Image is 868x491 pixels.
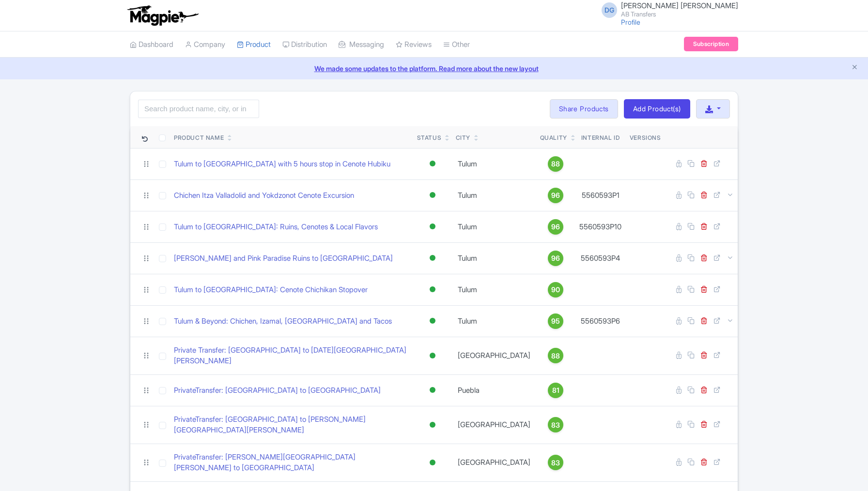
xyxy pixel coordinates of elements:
a: 96 [540,219,572,235]
input: Search product name, city, or interal id [138,100,259,118]
div: Active [428,314,437,328]
div: Active [428,349,437,363]
span: [PERSON_NAME] [PERSON_NAME] [621,1,738,10]
div: Status [417,134,442,142]
span: DG [602,2,617,18]
a: 95 [540,313,572,329]
td: 5560593P1 [575,179,626,211]
a: Tulum to [GEOGRAPHIC_DATA]: Cenote Chichikan Stopover [174,284,368,296]
img: logo-ab69f6fb50320c5b225c76a69d11143b.png [125,5,200,26]
button: Close announcement [851,62,858,74]
a: Company [185,31,225,58]
div: Active [428,418,437,432]
div: Active [428,383,437,397]
span: 96 [551,222,560,232]
td: 5560593P6 [575,305,626,337]
td: Tulum [452,211,536,242]
th: Internal ID [575,126,626,149]
a: DG [PERSON_NAME] [PERSON_NAME] AB Transfers [596,2,738,17]
a: Share Products [550,99,618,119]
td: [GEOGRAPHIC_DATA] [452,406,536,444]
div: Product Name [174,134,224,142]
td: 5560593P4 [575,242,626,274]
td: [GEOGRAPHIC_DATA] [452,337,536,374]
a: 96 [540,188,572,203]
a: Subscription [684,37,738,51]
a: 81 [540,383,572,398]
td: Tulum [452,305,536,337]
a: PrivateTransfer: [GEOGRAPHIC_DATA] to [PERSON_NAME][GEOGRAPHIC_DATA][PERSON_NAME] [174,414,409,436]
div: Active [428,188,437,202]
div: Active [428,283,437,297]
span: 90 [551,284,560,295]
span: 81 [552,385,559,396]
a: PrivateTransfer: [GEOGRAPHIC_DATA] to [GEOGRAPHIC_DATA] [174,385,381,396]
span: 83 [551,458,560,468]
div: Active [428,456,437,470]
a: 83 [540,455,572,470]
th: Versions [626,126,665,149]
span: 83 [551,420,560,431]
div: Active [428,251,437,265]
a: Dashboard [130,31,173,58]
a: Other [443,31,470,58]
a: 88 [540,156,572,172]
a: 83 [540,417,572,432]
td: 5560593P10 [575,211,626,242]
span: 88 [551,351,560,361]
a: 96 [540,251,572,266]
td: Tulum [452,242,536,274]
a: Tulum to [GEOGRAPHIC_DATA] with 5 hours stop in Cenote Hubiku [174,159,390,170]
small: AB Transfers [621,11,738,17]
div: City [456,134,470,142]
a: Profile [621,18,640,26]
a: Add Product(s) [624,99,690,119]
a: Private Transfer: [GEOGRAPHIC_DATA] to [DATE][GEOGRAPHIC_DATA][PERSON_NAME] [174,345,409,367]
span: 96 [551,253,560,264]
a: Tulum & Beyond: Chichen, Izamal, [GEOGRAPHIC_DATA] and Tacos [174,316,392,327]
a: Tulum to [GEOGRAPHIC_DATA]: Ruins, Cenotes & Local Flavors [174,222,378,233]
span: 88 [551,159,560,169]
td: Tulum [452,274,536,305]
a: PrivateTransfer: [PERSON_NAME][GEOGRAPHIC_DATA][PERSON_NAME] to [GEOGRAPHIC_DATA] [174,452,409,474]
td: Tulum [452,148,536,179]
td: Tulum [452,179,536,211]
td: [GEOGRAPHIC_DATA] [452,444,536,481]
span: 95 [551,316,560,327]
a: Reviews [396,31,432,58]
a: Messaging [339,31,384,58]
a: 88 [540,348,572,363]
span: 96 [551,190,560,201]
div: Active [428,157,437,171]
a: 90 [540,282,572,298]
a: Distribution [282,31,327,58]
a: Product [237,31,271,58]
div: Active [428,220,437,234]
a: [PERSON_NAME] and Pink Paradise Ruins to [GEOGRAPHIC_DATA] [174,253,393,264]
div: Quality [540,134,567,142]
a: We made some updates to the platform. Read more about the new layout [6,63,862,74]
td: Puebla [452,374,536,406]
a: Chichen Itza Valladolid and Yokdzonot Cenote Excursion [174,190,354,201]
